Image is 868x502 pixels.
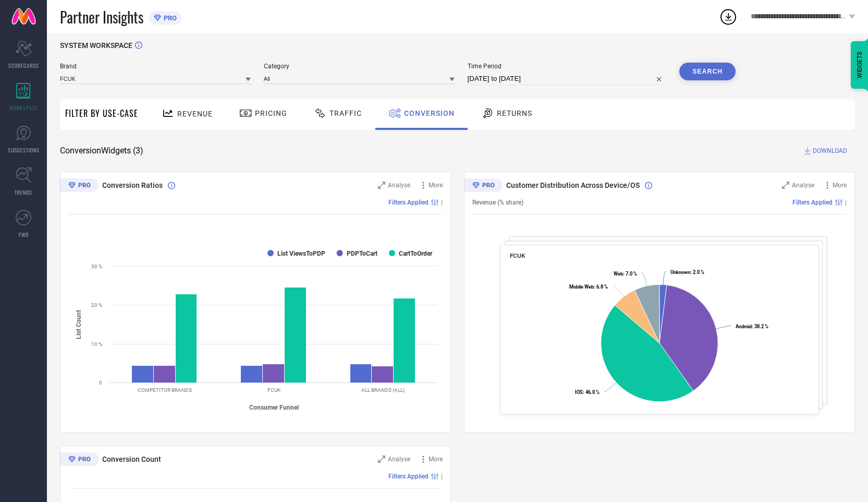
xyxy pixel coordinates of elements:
[277,250,325,257] text: List ViewsToPDP
[264,63,455,70] span: Category
[347,250,377,257] text: PDPToCart
[399,250,433,257] text: CartToOrder
[736,324,752,329] tspan: Android
[19,231,29,238] span: FWD
[388,473,429,480] span: Filters Applied
[255,109,287,117] span: Pricing
[441,473,443,480] span: |
[8,62,39,69] span: SCORECARDS
[441,199,443,206] span: |
[792,182,814,189] span: Analyse
[575,389,600,395] text: : 46.0 %
[267,387,281,393] text: FCUK
[670,269,704,275] text: : 2.0 %
[60,41,132,50] span: SYSTEM WORKSPACE
[388,456,410,463] span: Analyse
[378,182,385,189] svg: Zoom
[404,109,455,117] span: Conversion
[614,271,637,277] text: : 7.0 %
[60,63,251,70] span: Brand
[249,404,299,411] tspan: Consumer Funnel
[91,302,102,308] text: 20 %
[378,456,385,463] svg: Zoom
[792,199,833,206] span: Filters Applied
[102,455,161,463] span: Conversion Count
[813,146,847,156] span: DOWNLOAD
[91,264,102,269] text: 30 %
[736,324,768,329] text: : 38.2 %
[510,252,525,259] span: FCUK
[464,178,503,194] div: Premium
[91,341,102,347] text: 10 %
[15,188,32,196] span: TRENDS
[782,182,789,189] svg: Zoom
[569,284,608,290] text: : 6.8 %
[388,199,429,206] span: Filters Applied
[60,6,143,28] span: Partner Insights
[472,199,523,206] span: Revenue (% share)
[8,146,40,154] span: SUGGESTIONS
[429,182,443,189] span: More
[719,7,738,26] div: Open download list
[388,182,410,189] span: Analyse
[161,14,177,22] span: PRO
[429,456,443,463] span: More
[60,146,143,156] span: Conversion Widgets ( 3 )
[497,109,532,117] span: Returns
[506,181,640,189] span: Customer Distribution Across Device/OS
[468,73,667,85] input: Select time period
[614,271,623,277] tspan: Web
[99,380,102,386] text: 0
[65,107,138,119] span: Filter By Use-Case
[845,199,847,206] span: |
[575,389,583,395] tspan: IOS
[361,387,405,393] text: ALL BRANDS (ALL)
[468,63,667,70] span: Time Period
[177,110,213,118] span: Revenue
[569,284,594,290] tspan: Mobile Web
[833,182,847,189] span: More
[60,178,99,194] div: Premium
[138,387,192,393] text: COMPETITOR BRANDS
[329,109,362,117] span: Traffic
[102,181,163,189] span: Conversion Ratios
[75,309,82,339] tspan: List Count
[9,104,38,112] span: WORKSPACE
[60,452,99,468] div: Premium
[679,63,736,80] button: Search
[670,269,690,275] tspan: Unknown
